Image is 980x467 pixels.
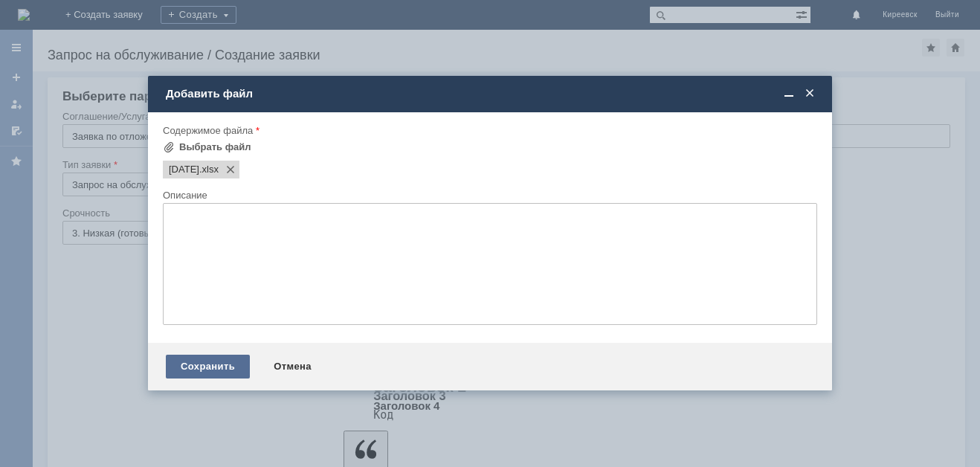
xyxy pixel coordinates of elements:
[166,87,817,100] div: Добавить файл
[163,126,814,135] div: Содержимое файла
[802,87,817,100] span: Закрыть
[781,87,796,100] span: Свернуть (Ctrl + M)
[199,164,219,175] span: 05.10.2025.xlsx
[6,6,217,30] div: Добрый вечер. Прошу удалить отложенные чеки за [DATE]
[163,190,814,200] div: Описание
[179,141,251,153] div: Выбрать файл
[169,164,199,175] span: 05.10.2025.xlsx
